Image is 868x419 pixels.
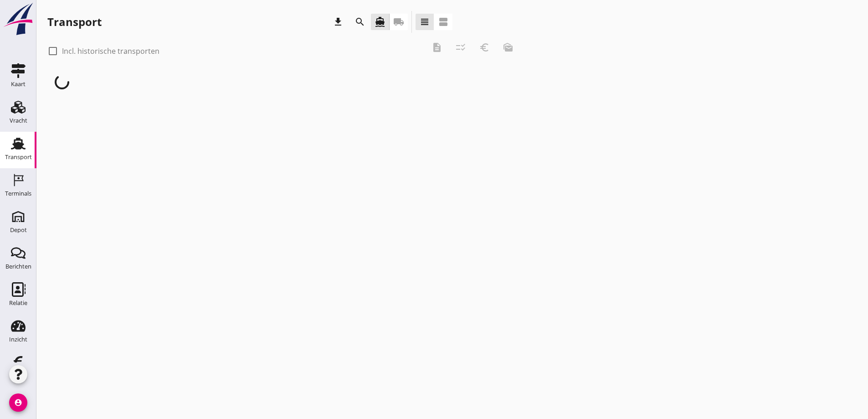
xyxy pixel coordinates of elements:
div: Terminals [5,191,31,197]
i: view_agenda [438,16,449,27]
div: Relatie [9,300,27,306]
label: Incl. historische transporten [62,47,159,56]
img: logo-small.a267ee39.svg [2,2,35,36]
i: search [354,16,365,27]
i: directions_boat [375,16,385,27]
div: Berichten [5,264,31,269]
div: Depot [10,227,27,233]
div: Vracht [10,118,27,124]
i: account_circle [9,393,27,412]
i: download [333,16,344,27]
i: view_headline [419,16,430,27]
i: local_shipping [393,16,404,27]
div: Kaart [11,81,26,87]
div: Transport [5,154,32,160]
div: Inzicht [9,336,27,342]
div: Transport [47,15,102,29]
